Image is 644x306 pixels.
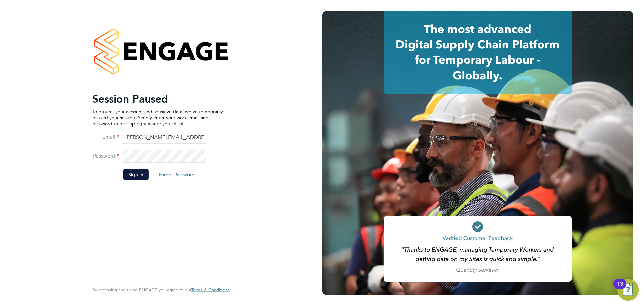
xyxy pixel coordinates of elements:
div: 13 [617,284,623,293]
p: To protect your account and sensitive data, we've temporarily paused your session. Simply enter y... [92,108,223,127]
span: By accessing and using ENGAGE you agree to our [92,287,230,293]
h2: Session Paused [92,92,223,105]
span: Terms & Conditions [191,287,230,293]
a: Terms & Conditions [191,287,230,293]
label: Email [92,133,119,140]
input: Enter your work email... [123,132,206,144]
button: Forgot Password [153,169,200,180]
label: Password [92,152,119,159]
button: Open Resource Center, 13 new notifications [617,279,639,301]
button: Sign In [123,169,149,180]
